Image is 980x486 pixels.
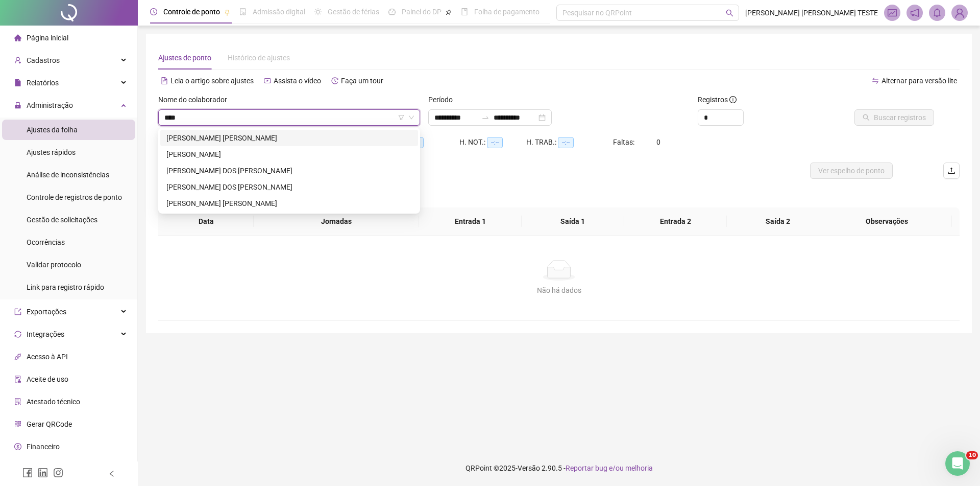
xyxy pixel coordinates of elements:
[947,167,955,175] span: upload
[933,8,942,17] span: bell
[27,101,73,109] span: Administração
[526,136,613,148] div: H. TRAB.:
[163,8,220,16] span: Controle de ponto
[14,57,21,64] span: user-add
[461,8,468,15] span: book
[459,136,526,148] div: H. NOT.:
[481,113,489,122] span: swap-right
[481,113,489,122] span: to
[888,8,897,17] span: fund
[726,9,733,17] span: search
[522,207,624,236] th: Saída 1
[14,421,21,428] span: qrcode
[239,8,247,15] span: file-done
[160,179,418,195] div: MATHEUS TOMAZ DOS SANTOS
[314,8,322,15] span: sun
[566,464,653,472] span: Reportar bug e/ou melhoria
[27,398,80,406] span: Atestado técnico
[228,54,290,62] span: Histórico de ajustes
[158,207,254,236] th: Data
[854,109,934,126] button: Buscar registros
[253,8,305,16] span: Admissão digital
[446,9,452,15] span: pushpin
[952,5,967,20] img: 38791
[27,238,65,246] span: Ocorrências
[27,308,66,316] span: Exportações
[158,54,211,62] span: Ajustes de ponto
[830,216,944,227] span: Observações
[160,163,418,179] div: MATHEUS NUNES DOS SANTOS
[170,77,254,85] span: Leia o artigo sobre ajustes
[613,138,636,146] span: Faltas:
[27,56,60,64] span: Cadastros
[910,8,919,17] span: notification
[14,443,21,450] span: dollar
[402,8,442,16] span: Painel do DP
[398,114,404,121] span: filter
[14,308,21,315] span: export
[14,398,21,405] span: solution
[274,77,321,85] span: Assista o vídeo
[27,420,72,428] span: Gerar QRCode
[14,34,21,41] span: home
[428,94,459,105] label: Período
[341,77,383,85] span: Faça um tour
[38,468,48,478] span: linkedin
[27,148,76,156] span: Ajustes rápidos
[166,181,412,193] div: [PERSON_NAME] DOS [PERSON_NAME]
[27,193,122,201] span: Controle de registros de ponto
[408,114,414,121] span: down
[27,375,68,383] span: Aceite de uso
[27,34,68,42] span: Página inicial
[881,77,957,85] span: Alternar para versão lite
[14,79,21,86] span: file
[161,77,168,84] span: file-text
[388,8,396,15] span: dashboard
[166,149,412,160] div: [PERSON_NAME]
[393,136,459,148] div: HE 3:
[14,331,21,338] span: sync
[558,137,574,148] span: --:--
[14,102,21,109] span: lock
[224,9,230,15] span: pushpin
[53,468,63,478] span: instagram
[22,468,33,478] span: facebook
[160,130,418,146] div: EDILSON MATHEUS QUIRINO TEIXEIRA
[166,132,412,144] div: [PERSON_NAME] [PERSON_NAME]
[419,207,522,236] th: Entrada 1
[14,376,21,383] span: audit
[729,96,737,103] span: info-circle
[624,207,727,236] th: Entrada 2
[745,7,878,18] span: [PERSON_NAME] [PERSON_NAME] TESTE
[945,451,970,476] iframe: Intercom live chat
[158,94,234,105] label: Nome do colaborador
[27,171,109,179] span: Análise de inconsistências
[166,165,412,176] div: [PERSON_NAME] DOS [PERSON_NAME]
[656,138,660,146] span: 0
[27,79,59,87] span: Relatórios
[487,137,503,148] span: --:--
[160,195,418,212] div: MATHEWS SILVA MOURA
[160,146,418,163] div: MATHEUS AVILA MOTA
[27,443,60,451] span: Financeiro
[27,216,97,224] span: Gestão de solicitações
[108,470,115,477] span: left
[150,8,157,15] span: clock-circle
[474,8,540,16] span: Folha de pagamento
[27,261,81,269] span: Validar protocolo
[328,8,379,16] span: Gestão de férias
[966,451,978,459] span: 10
[138,450,980,486] footer: QRPoint © 2025 - 2.90.5 -
[872,77,879,84] span: swap
[14,353,21,360] span: api
[27,126,78,134] span: Ajustes da folha
[170,285,947,296] div: Não há dados
[331,77,338,84] span: history
[27,283,104,291] span: Link para registro rápido
[822,207,952,236] th: Observações
[27,330,64,338] span: Integrações
[264,77,271,84] span: youtube
[27,353,68,361] span: Acesso à API
[810,163,893,179] button: Ver espelho de ponto
[727,207,829,236] th: Saída 2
